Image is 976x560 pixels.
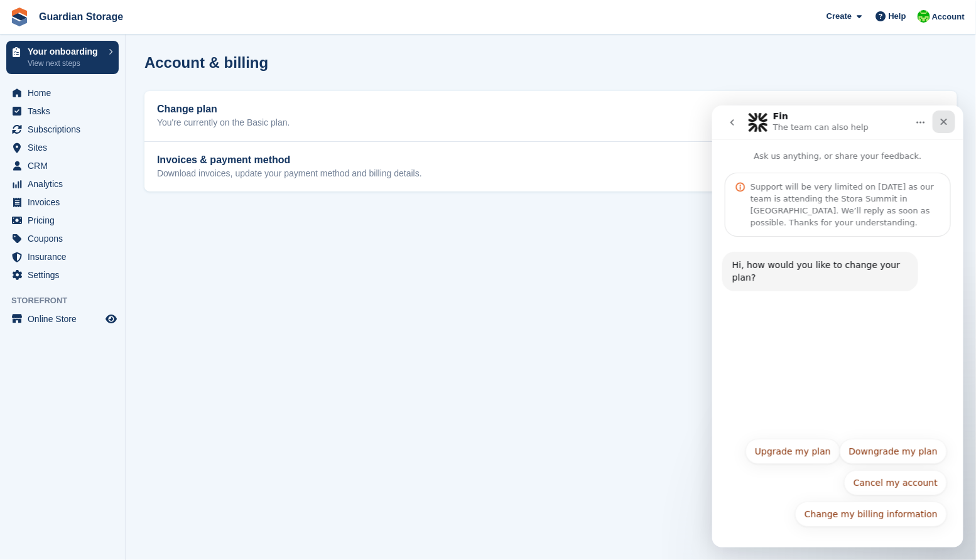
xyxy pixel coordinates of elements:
span: Online Store [28,310,103,328]
h2: Invoices & payment method [157,154,422,166]
span: Pricing [28,212,103,229]
a: Preview store [104,311,119,326]
span: CRM [28,157,103,175]
span: Home [28,84,103,102]
p: Your onboarding [28,47,102,56]
span: Coupons [28,230,103,247]
a: menu [6,266,119,284]
a: menu [6,121,119,138]
a: menu [6,84,119,102]
a: menu [6,230,119,247]
a: Invoices & payment method Download invoices, update your payment method and billing details. Manage [144,142,957,192]
span: Subscriptions [28,121,103,138]
span: Help [889,10,906,23]
p: Download invoices, update your payment method and billing details. [157,168,422,180]
span: Create [827,10,852,23]
a: menu [6,139,119,156]
h1: Account & billing [144,54,268,71]
a: menu [6,310,119,328]
a: Your onboarding View next steps [6,41,119,74]
a: menu [6,193,119,211]
span: Sites [28,139,103,156]
img: stora-icon-8386f47178a22dfd0bd8f6a31ec36ba5ce8667c1dd55bd0f319d3a0aa187defe.svg [10,8,29,26]
span: Insurance [28,248,103,266]
p: You're currently on the Basic plan. [157,117,290,129]
h2: Change plan [157,104,290,115]
a: menu [6,175,119,193]
a: menu [6,102,119,120]
span: Storefront [11,294,125,307]
span: Settings [28,266,103,284]
span: Invoices [28,193,103,211]
a: menu [6,248,119,266]
a: menu [6,212,119,229]
a: Change plan You're currently on the Basic plan. Change [144,91,957,141]
img: Andrew Kinakin [918,10,930,23]
span: Analytics [28,175,103,193]
p: View next steps [28,58,102,69]
a: menu [6,157,119,175]
span: Tasks [28,102,103,120]
iframe: Intercom live chat [712,105,963,547]
a: Guardian Storage [34,6,128,27]
span: Account [932,11,965,23]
